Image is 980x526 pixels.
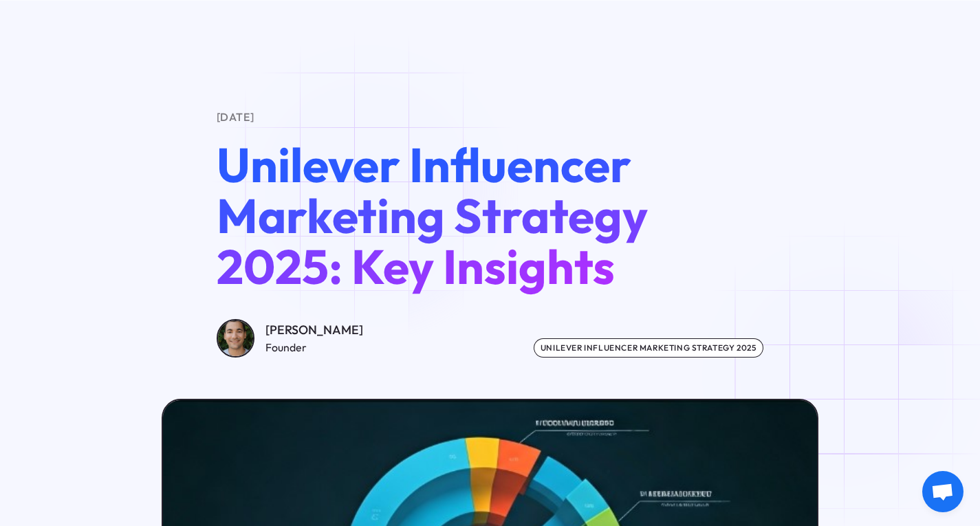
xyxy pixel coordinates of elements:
[265,340,363,356] div: Founder
[534,338,764,358] div: unilever influencer marketing strategy 2025
[217,134,648,296] span: Unilever Influencer Marketing Strategy 2025: Key Insights
[217,109,764,126] div: [DATE]
[922,471,963,512] div: Open chat
[265,320,363,340] div: [PERSON_NAME]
